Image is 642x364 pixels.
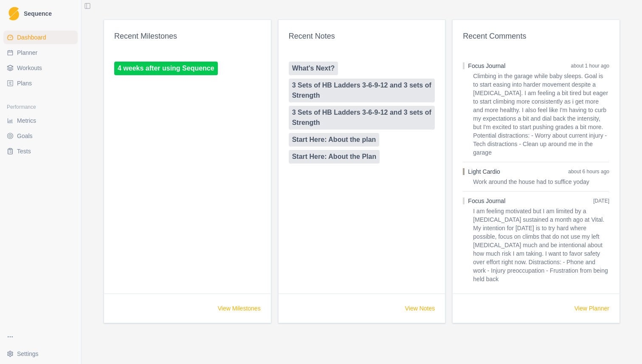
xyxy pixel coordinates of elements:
[468,62,505,70] button: Focus Journal
[114,30,261,42] div: Recent Milestones
[3,347,78,361] button: Settings
[289,150,380,164] a: Start Here: About the Plan
[3,100,78,114] div: Performance
[3,144,78,158] a: Tests
[468,197,505,205] button: Focus Journal
[17,64,42,72] span: Workouts
[17,48,37,57] span: Planner
[468,167,500,176] button: Light Cardio
[17,33,46,42] span: Dashboard
[463,62,465,69] div: None
[289,62,338,75] a: What's Next?
[3,76,78,90] a: Plans
[574,304,609,313] a: View Planner
[218,304,261,313] a: View Milestones
[463,198,465,204] div: None
[463,207,609,283] p: I am feeling motivated but I am limited by a [MEDICAL_DATA] sustained a month ago at Vital. My in...
[289,133,380,147] a: Start Here: About the plan
[289,79,435,102] a: 3 Sets of HB Ladders 3-6-9-12 and 3 sets of Strength
[571,62,609,69] span: about 1 hour ago
[568,168,609,175] span: about 6 hours ago
[3,61,78,75] a: Workouts
[3,3,78,24] a: LogoSequence
[17,132,33,140] span: Goals
[405,304,435,313] a: View Notes
[3,129,78,143] a: Goals
[17,79,32,87] span: Plans
[24,11,52,17] span: Sequence
[289,30,435,42] div: Recent Notes
[463,30,609,42] div: Recent Comments
[593,198,609,204] span: [DATE]
[463,72,609,157] p: Climbing in the garage while baby sleeps. Goal is to start easing into harder movement despite a ...
[289,106,435,130] a: 3 Sets of HB Ladders 3-6-9-12 and 3 sets of Strength
[3,46,78,59] a: Planner
[463,168,465,175] div: Cardio
[114,62,218,75] a: 4 weeks after using Sequence
[8,7,19,21] img: Logo
[3,114,78,127] a: Metrics
[17,116,36,125] span: Metrics
[463,178,609,186] p: Work around the house had to suffice yoday
[17,147,31,155] span: Tests
[3,31,78,44] a: Dashboard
